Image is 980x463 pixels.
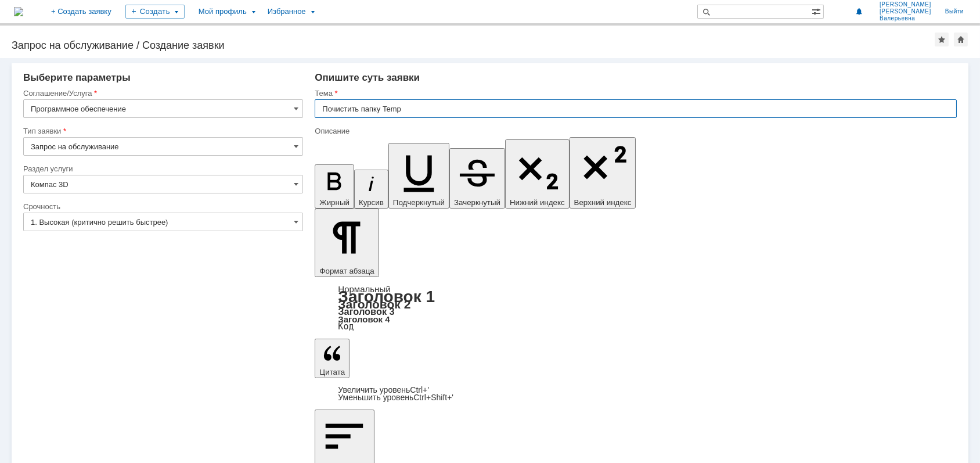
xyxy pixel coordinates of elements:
a: Заголовок 4 [338,314,390,324]
a: Заголовок 2 [338,297,410,311]
span: Жирный [319,198,350,207]
div: Раздел услуги [23,165,301,173]
span: Нижний индекс [510,198,565,207]
a: Increase [338,385,429,394]
div: Тема [315,89,954,97]
span: Подчеркнутый [393,198,445,207]
div: Запрос на обслуживание / Создание заявки [12,40,935,51]
span: Опишите суть заявки [315,72,420,83]
div: Описание [315,127,954,135]
div: Формат абзаца [315,285,957,331]
a: Нормальный [338,284,390,294]
a: Код [338,321,354,332]
span: Расширенный поиск [812,5,823,16]
span: Формат абзаца [319,267,374,275]
div: Создать [125,5,185,19]
button: Подчеркнутый [388,143,449,209]
button: Жирный [315,164,354,209]
a: Заголовок 1 [338,288,435,306]
div: Соглашение/Услуга [23,89,301,97]
button: Цитата [315,339,350,378]
span: Выберите параметры [23,72,131,83]
div: Тип заявки [23,127,301,135]
a: Перейти на домашнюю страницу [14,7,23,16]
span: [PERSON_NAME] [880,1,931,8]
span: Курсив [359,198,384,207]
div: Добавить в избранное [935,33,949,46]
button: Зачеркнутый [449,148,505,209]
a: Decrease [338,393,453,402]
div: Сделать домашней страницей [954,33,968,46]
button: Курсив [354,170,388,209]
span: Валерьевна [880,15,931,22]
span: Верхний индекс [574,198,632,207]
a: Заголовок 3 [338,306,394,317]
img: logo [14,7,23,16]
span: Ctrl+' [410,385,429,394]
button: Верхний индекс [570,137,636,209]
span: Цитата [319,368,345,376]
button: Нижний индекс [505,139,570,209]
span: Зачеркнутый [454,198,500,207]
button: Формат абзаца [315,209,379,277]
div: Срочность [23,203,301,210]
div: Цитата [315,386,957,401]
span: Ctrl+Shift+' [413,393,453,402]
span: [PERSON_NAME] [880,8,931,15]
